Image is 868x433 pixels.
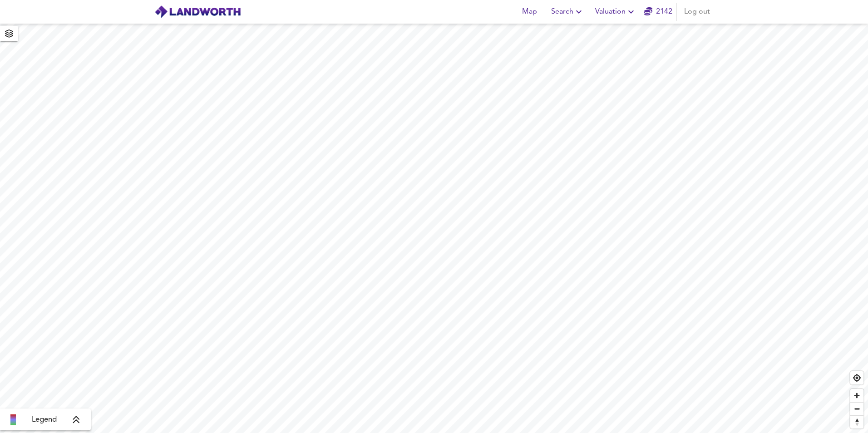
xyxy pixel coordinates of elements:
[850,403,863,415] span: Zoom out
[644,5,672,18] a: 2142
[681,3,714,21] button: Log out
[850,402,863,415] button: Zoom out
[518,5,540,18] span: Map
[595,5,636,18] span: Valuation
[551,5,584,18] span: Search
[592,3,640,21] button: Valuation
[850,371,863,384] button: Find my location
[850,389,863,402] button: Zoom in
[515,3,544,21] button: Map
[850,415,863,428] button: Reset bearing to north
[154,5,241,19] img: logo
[644,3,673,21] button: 2142
[32,414,57,425] span: Legend
[850,416,863,428] span: Reset bearing to north
[547,3,588,21] button: Search
[684,5,710,18] span: Log out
